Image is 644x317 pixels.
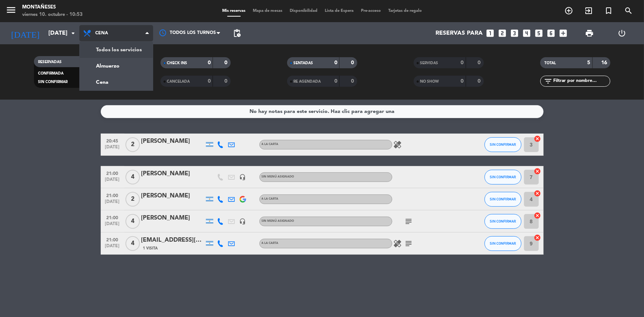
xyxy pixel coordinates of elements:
[334,60,337,65] strong: 0
[141,191,204,201] div: [PERSON_NAME]
[544,77,553,86] i: filter_list
[546,28,556,38] i: looks_6
[6,4,17,18] button: menu
[420,61,438,65] span: SERVIDAS
[534,168,541,175] i: cancel
[294,80,321,83] span: RE AGENDADA
[103,177,122,186] span: [DATE]
[167,61,187,65] span: CHECK INS
[38,60,62,64] span: RESERVADAS
[103,199,122,208] span: [DATE]
[510,28,519,38] i: looks_3
[262,197,279,200] span: A LA CARTA
[404,239,413,248] i: subject
[497,28,507,38] i: looks_two
[534,212,541,219] i: cancel
[604,6,613,15] i: turned_in_not
[80,42,153,58] a: Todos los servicios
[404,217,413,226] i: subject
[69,29,78,38] i: arrow_drop_down
[80,58,153,74] a: Almuerzo
[208,60,211,65] strong: 0
[485,214,521,229] button: SIN CONFIRMAR
[95,31,108,36] span: Cena
[461,60,464,65] strong: 0
[558,28,568,38] i: add_box
[534,190,541,197] i: cancel
[103,221,122,230] span: [DATE]
[141,235,204,245] div: [EMAIL_ADDRESS][DOMAIN_NAME]
[125,214,140,229] span: 4
[564,6,573,15] i: add_circle_outline
[334,79,337,84] strong: 0
[357,9,385,13] span: Pre-acceso
[103,244,122,252] span: [DATE]
[545,61,556,65] span: TOTAL
[478,60,482,65] strong: 0
[249,9,286,13] span: Mapa de mesas
[351,79,355,84] strong: 0
[103,136,122,145] span: 20:45
[240,218,246,225] i: headset_mic
[22,4,83,11] div: Montañeses
[585,29,594,38] span: print
[522,28,531,38] i: looks_4
[141,213,204,223] div: [PERSON_NAME]
[125,170,140,185] span: 4
[584,6,593,15] i: exit_to_app
[125,192,140,207] span: 2
[534,234,541,241] i: cancel
[321,9,357,13] span: Lista de Espera
[485,192,521,207] button: SIN CONFIRMAR
[588,60,590,65] strong: 5
[22,11,83,18] div: viernes 10. octubre - 10:53
[393,140,402,149] i: healing
[233,29,241,38] span: pending_actions
[351,60,355,65] strong: 0
[490,142,516,147] span: SIN CONFIRMAR
[262,175,295,178] span: Sin menú asignado
[38,80,68,84] span: SIN CONFIRMAR
[249,107,395,116] div: No hay notas para este servicio. Haz clic para agregar una
[262,242,279,245] span: A LA CARTA
[461,79,464,84] strong: 0
[490,241,516,245] span: SIN CONFIRMAR
[420,80,439,83] span: NO SHOW
[167,80,190,83] span: CANCELADA
[485,236,521,251] button: SIN CONFIRMAR
[393,239,402,248] i: healing
[38,72,64,75] span: CONFIRMADA
[80,74,153,90] a: Cena
[262,143,279,146] span: A LA CARTA
[143,245,158,251] span: 1 Visita
[103,169,122,177] span: 21:00
[208,79,211,84] strong: 0
[6,25,45,41] i: [DATE]
[240,174,246,180] i: headset_mic
[490,197,516,201] span: SIN CONFIRMAR
[103,235,122,244] span: 21:00
[262,220,295,223] span: Sin menú asignado
[224,60,229,65] strong: 0
[478,79,482,84] strong: 0
[534,135,541,142] i: cancel
[624,6,633,15] i: search
[6,4,17,15] i: menu
[103,191,122,199] span: 21:00
[618,29,627,38] i: power_settings_new
[485,28,495,38] i: looks_one
[485,170,521,185] button: SIN CONFIRMAR
[553,77,610,85] input: Filtrar por nombre...
[294,61,313,65] span: SENTADAS
[490,219,516,223] span: SIN CONFIRMAR
[218,9,249,13] span: Mis reservas
[606,22,638,44] div: LOG OUT
[490,175,516,179] span: SIN CONFIRMAR
[601,60,609,65] strong: 16
[103,145,122,153] span: [DATE]
[485,137,521,152] button: SIN CONFIRMAR
[240,196,246,203] img: google-logo.png
[125,137,140,152] span: 2
[534,28,544,38] i: looks_5
[141,169,204,179] div: [PERSON_NAME]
